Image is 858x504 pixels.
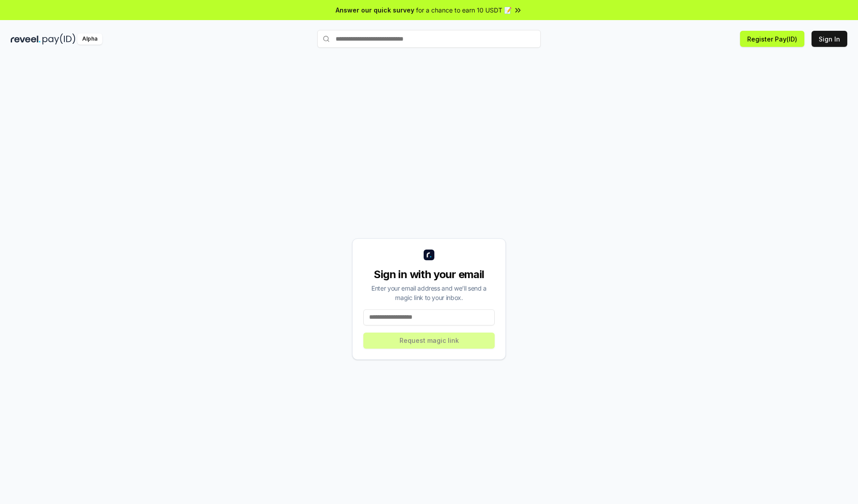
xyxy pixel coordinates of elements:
div: Alpha [77,33,102,45]
img: logo_small [424,250,434,260]
span: for a chance to earn 10 USDT 📝 [416,5,512,15]
button: Register Pay(ID) [740,31,804,47]
button: Sign In [812,31,847,47]
img: pay_id [42,33,76,45]
div: Sign in with your email [363,267,495,282]
img: reveel_dark [11,33,41,45]
span: Answer our quick survey [336,5,414,15]
div: Enter your email address and we’ll send a magic link to your inbox. [363,283,495,302]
